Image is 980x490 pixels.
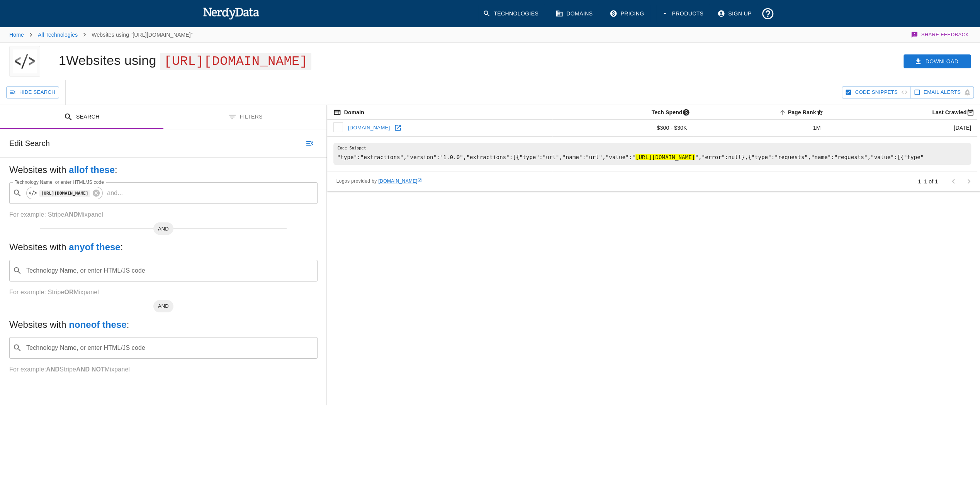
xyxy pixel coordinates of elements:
button: Filters [163,105,327,129]
span: [URL][DOMAIN_NAME] [160,53,311,70]
a: [DOMAIN_NAME] [378,178,422,184]
td: [DATE] [827,120,977,137]
nav: breadcrumb [9,27,193,42]
b: all of these [69,164,115,175]
label: Technology Name, or enter HTML/JS code [15,179,104,185]
p: 1–1 of 1 [918,178,938,185]
button: Products [656,4,710,24]
a: Home [9,32,24,38]
p: For example: Stripe Mixpanel [9,288,318,297]
a: Sign Up [713,4,758,24]
div: [URL][DOMAIN_NAME] [26,187,103,199]
span: Hide Code Snippets [855,88,897,97]
b: any of these [69,242,120,252]
p: For example: Stripe Mixpanel [9,365,318,374]
a: [DOMAIN_NAME] [346,122,392,134]
b: AND [46,366,59,373]
p: and ... [104,188,126,198]
a: Open theurbanflair.com in new window [392,122,404,134]
span: Most recent date this website was successfully crawled [922,108,977,117]
button: Hide Code Snippets [842,86,910,98]
button: Hide Search [6,86,59,98]
h5: Websites with : [9,319,318,331]
code: [URL][DOMAIN_NAME] [39,190,90,197]
span: AND [153,225,173,233]
button: Sign up to track newly added websites and receive email alerts. [910,86,974,98]
a: Pricing [605,4,650,24]
td: $300 - $30K [552,120,693,137]
span: The registered domain name (i.e. "nerdydata.com"). [333,108,364,117]
button: Support and Documentation [758,4,778,24]
span: Logos provided by [336,178,422,185]
span: Sign up to track newly added websites and receive email alerts. [924,88,961,97]
h6: Edit Search [9,137,50,149]
button: Download [904,54,971,69]
img: NerdyData.com [203,5,260,21]
img: theurbanflair.com icon [333,122,343,132]
p: For example: Stripe Mixpanel [9,210,318,219]
p: Websites using "[URL][DOMAIN_NAME]" [92,31,193,39]
img: "https://theurbanflair.com/" logo [13,46,37,77]
a: Domains [551,4,599,24]
td: 1M [693,120,827,137]
button: Share Feedback [910,27,971,42]
b: AND NOT [76,366,105,373]
hl: [URL][DOMAIN_NAME] [635,154,695,160]
span: AND [153,302,173,310]
h1: 1 Websites using [59,53,311,68]
h5: Websites with : [9,241,318,253]
span: A page popularity ranking based on a domain's backlinks. Smaller numbers signal more popular doma... [778,108,827,117]
b: OR [64,289,73,295]
h5: Websites with : [9,164,318,176]
a: All Technologies [38,32,78,38]
b: none of these [69,319,126,330]
b: AND [64,211,78,218]
a: Technologies [478,4,545,24]
span: The estimated minimum and maximum annual tech spend each webpage has, based on the free, freemium... [642,108,693,117]
pre: "type":"extractions","version":"1.0.0","extractions":[{"type":"url","name":"url","value":" ","err... [333,143,971,165]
